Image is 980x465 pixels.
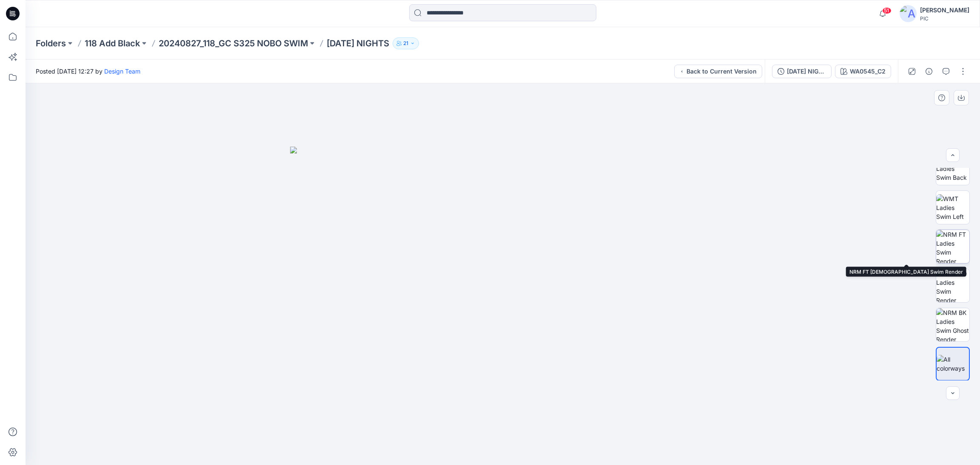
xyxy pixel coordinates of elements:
[850,67,886,76] div: WA0545_C2
[882,7,892,14] span: 51
[835,65,891,78] button: WA0545_C2
[936,269,969,302] img: NRM SD Ladies Swim Render
[936,230,969,263] img: NRM FT Ladies Swim Render
[922,65,936,78] button: Details
[674,65,762,78] button: Back to Current Version
[787,67,826,76] div: [DATE] NIGHTS_V2
[327,37,389,49] p: [DATE] NIGHTS
[920,5,969,15] div: [PERSON_NAME]
[290,147,715,465] img: eyJhbGciOiJIUzI1NiIsImtpZCI6IjAiLCJzbHQiOiJzZXMiLCJ0eXAiOiJKV1QifQ.eyJkYXRhIjp7InR5cGUiOiJzdG9yYW...
[159,37,308,49] a: 20240827_118_GC S325 NOBO SWIM
[936,194,969,221] img: WMT Ladies Swim Left
[36,37,66,49] a: Folders
[936,308,969,341] img: NRM BK Ladies Swim Ghost Render
[85,37,140,49] a: 118 Add Black
[393,37,419,49] button: 21
[900,5,917,22] img: avatar
[920,15,969,22] div: PIC
[36,67,140,76] span: Posted [DATE] 12:27 by
[403,39,408,48] p: 21
[936,155,969,182] img: WMT Ladies Swim Back
[772,65,832,78] button: [DATE] NIGHTS_V2
[937,355,969,373] img: All colorways
[104,68,140,75] a: Design Team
